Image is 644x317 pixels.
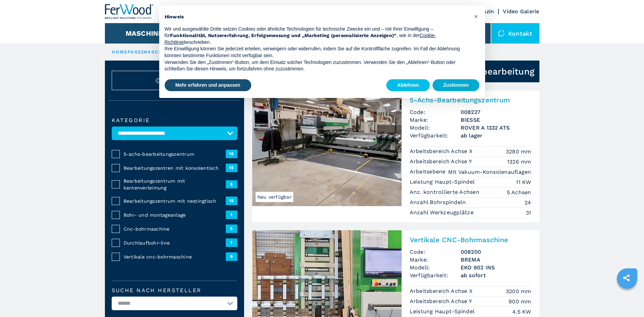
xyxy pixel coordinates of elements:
[491,23,539,44] div: Kontakt
[165,79,251,91] button: Mehr erfahren und anpassen
[410,264,461,271] span: Modell:
[448,168,531,176] em: Mit Vakuum-Konsolenauflagen
[143,49,177,54] a: maschinen
[516,178,531,186] em: 11 KW
[410,148,475,155] p: Arbeitsbereich Achse X
[165,14,469,20] h2: Hinweis
[471,11,482,22] button: Schließen Sie diesen Hinweis
[124,151,226,157] span: 5-achs-bearbeitungszentrum
[165,59,469,72] p: Verwenden Sie den „Zustimmen“-Button, um dem Einsatz solcher Technologien zuzustimmen. Verwenden ...
[165,33,436,45] a: Cookie-Richtlinie
[410,108,461,116] span: Code:
[461,271,531,279] span: ab sofort
[226,150,237,158] span: 15
[410,132,461,139] span: Verfügbarkeit:
[226,180,237,188] span: 5
[105,4,154,19] img: Ferwood
[618,269,635,286] a: sharethis
[410,209,476,216] p: Anzahl Werkzeugplätze
[410,308,477,315] p: Leistung Haupt-Spindel
[507,158,531,166] em: 1326 mm
[507,188,531,196] em: 5 Achsen
[410,248,461,256] span: Code:
[461,108,531,116] h3: 008227
[112,288,237,293] label: Suche nach Hersteller
[503,8,539,15] a: Video Galerie
[498,30,505,37] img: Kontakt
[410,116,461,124] span: Marke:
[170,33,397,38] strong: Funktionalität, Nutzererfahrung, Erfolgsmessung und „Marketing (personalisierte Anzeigen)“
[112,49,142,54] a: HOMEPAGE
[461,264,531,271] h3: EKO 902 INS
[526,209,531,217] em: 31
[142,49,143,54] span: |
[112,118,237,123] label: Kategorie
[461,248,531,256] h3: 008200
[461,256,531,264] h3: BREMA
[410,124,461,132] span: Modell:
[226,252,237,261] span: 9
[252,90,402,206] img: 5-Achs-Bearbeitungszentrum BIESSE ROVER A 1332 ATS
[410,287,475,295] p: Arbeitsbereich Achse X
[124,165,226,171] span: Bearbeitungszentren mit konsolentisch
[226,238,237,247] span: 1
[165,26,469,46] p: Wir und ausgewählte Dritte setzen Cookies oder ähnliche Technologien für technische Zwecke ein un...
[256,192,293,202] span: Neu verfügbar
[124,226,226,232] span: Cnc-bohrmaschine
[509,298,531,305] em: 900 mm
[126,29,168,37] button: Maschinen
[226,197,237,205] span: 15
[461,116,531,124] h3: BIESSE
[474,12,478,20] span: ×
[226,164,237,172] span: 15
[410,199,468,206] p: Anzahl Bohrspindeln
[386,79,430,91] button: Ablehnen
[410,188,481,196] p: Anz. kontrollierte Achsen
[410,158,474,165] p: Arbeitsbereich Achse Y
[433,79,480,91] button: Zustimmen
[461,132,531,139] span: ab lager
[410,256,461,264] span: Marke:
[252,90,539,222] a: 5-Achs-Bearbeitungszentrum BIESSE ROVER A 1332 ATSNeu verfügbar5-Achs-BearbeitungszentrumCode:008...
[165,46,469,59] p: Ihre Einwilligung können Sie jederzeit erteilen, verweigern oder widerrufen, indem Sie auf die Ko...
[226,211,237,219] span: 1
[410,298,474,305] p: Arbeitsbereich Achse Y
[410,178,477,186] p: Leistung Haupt-Spindel
[124,178,226,191] span: Bearbeitungszentrum mit kantenverleimung
[410,271,461,279] span: Verfügbarkeit:
[226,224,237,233] span: 5
[124,239,226,246] span: Durchlaufbohr-line
[461,124,531,132] h3: ROVER A 1332 ATS
[124,198,226,204] span: Bearbeitungszentrum mit nestingtisch
[512,308,531,316] em: 4.5 KW
[506,287,531,295] em: 3200 mm
[615,286,639,312] iframe: Chat
[124,253,226,260] span: Vertikale cnc-bohrmaschine
[410,236,531,244] h2: Vertikale CNC-Bohrmaschine
[410,168,447,176] p: Arbeitsebene
[506,148,531,155] em: 3280 mm
[124,212,226,218] span: Bohr- und montageanlage
[112,71,237,90] button: ResetAbbrechen
[525,199,531,206] em: 24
